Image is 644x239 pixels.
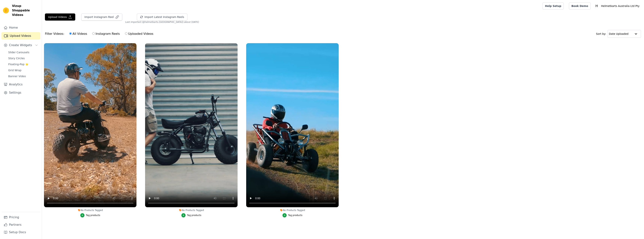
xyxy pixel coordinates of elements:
a: Settings [1,89,40,96]
a: Upload Videos [1,32,40,40]
button: Tag products [80,213,100,217]
a: Analytics [1,81,40,88]
a: Grid Wrap [6,68,40,73]
div: Sort by: [596,30,641,38]
span: Vizup Shoppable Videos [12,4,39,17]
button: Import Latest Instagram Reels [137,13,187,21]
span: Grid Wrap [8,68,21,72]
input: Instagram Reels [92,32,95,35]
span: Create Widgets [9,43,32,47]
div: Tag products [187,214,201,217]
a: Help Setup [543,2,564,10]
button: Tag products [181,213,201,217]
div: No Products Tagged [145,209,238,212]
a: Pricing [1,214,40,221]
label: Instagram Reels [92,31,120,36]
a: Banner Video [6,74,40,79]
button: Import Instagram Reel [81,13,122,21]
div: No Products Tagged [246,209,339,212]
label: Uploaded Videos [125,31,154,36]
span: Floating-Pop ⭐ [8,62,28,66]
button: Tag products [282,213,303,217]
span: Last imported (@ helmetkarts.[GEOGRAPHIC_DATA] ): about [DATE] [125,21,199,24]
div: Tag products [86,214,100,217]
span: Slider Carousels [8,50,29,54]
a: Slider Carousels [6,50,40,55]
label: All Videos [69,31,87,36]
input: Uploaded Videos [125,32,127,35]
div: Filter Videos: [45,30,155,38]
a: Story Circles [6,56,40,61]
img: Vizup [3,7,9,13]
a: Partners [1,221,40,229]
text: H [595,4,598,8]
span: Story Circles [8,56,25,60]
span: Banner Video [8,74,26,78]
a: Setup Docs [1,229,40,236]
div: Tag products [288,214,303,217]
a: Book Demo [569,2,590,10]
a: Floating-Pop ⭐ [6,62,40,67]
div: No Products Tagged [44,209,136,212]
button: Upload Videos [45,13,75,21]
p: Helmetkarts Australia Ltd Pty [600,3,641,9]
input: All Videos [69,32,72,35]
button: H Helmetkarts Australia Ltd Pty [594,3,641,9]
a: Home [1,24,40,31]
button: Create Widgets [1,41,40,49]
